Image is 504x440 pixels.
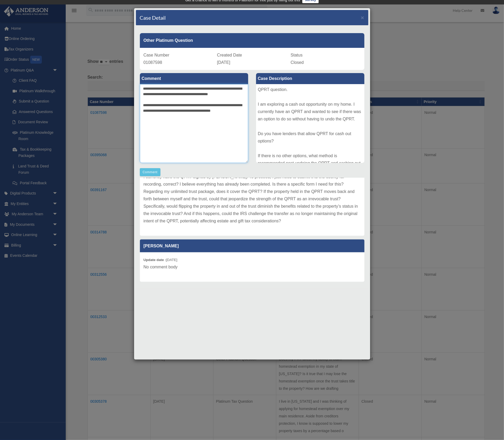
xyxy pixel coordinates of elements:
h4: Case Detail [140,14,166,21]
span: Status [291,53,303,57]
b: Update date : [144,258,166,262]
div: QPRT question. I am exploring a cash out opportunity on my home. I currently have an QPRT and wan... [256,84,364,163]
label: Comment [140,73,248,84]
button: Comment [140,168,161,176]
div: Other Platinum Question [140,33,364,48]
p: No comment body [144,263,361,271]
button: Close [361,15,364,20]
span: [DATE] [217,60,230,65]
span: Created Date [217,53,242,57]
label: Case Description [256,73,364,84]
p: I currently have the QPRT signed by [PERSON_NAME]. To proceed, I just need to submit it to the co... [144,173,361,225]
span: Closed [291,60,304,65]
p: [PERSON_NAME] [140,239,364,252]
span: 01087598 [144,60,162,65]
span: Case Number [144,53,170,57]
small: [DATE] [144,258,177,262]
span: × [361,14,364,21]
